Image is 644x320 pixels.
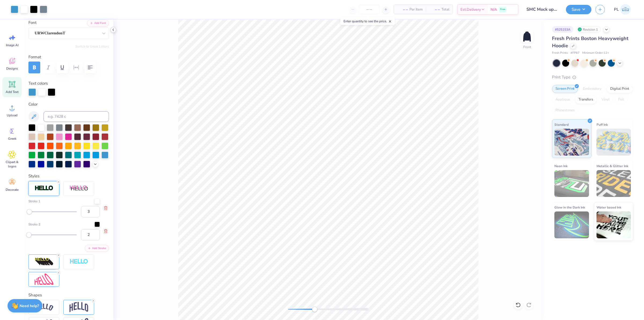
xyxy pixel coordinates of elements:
[409,7,423,12] span: Per Item
[6,90,19,94] span: Add Text
[429,7,440,12] span: – –
[69,185,88,192] img: Shadow
[566,5,591,14] button: Save
[598,96,613,104] div: Vinyl
[28,199,40,204] label: Stroke 1
[570,51,580,55] span: # FP87
[460,7,481,12] span: Est. Delivery
[576,26,601,33] div: Revision 1
[522,31,532,42] img: Front
[85,245,109,252] button: Add Stroke
[582,51,609,55] span: Minimum Order: 12 +
[26,232,32,237] div: Accessibility label
[597,122,608,127] span: Puff Ink
[597,129,631,156] img: Puff Ink
[28,292,42,298] label: Shapes
[359,5,380,14] input: – –
[69,302,88,312] img: Arch
[607,85,633,93] div: Digital Print
[69,259,88,265] img: Negative Space
[552,51,568,55] span: Fresh Prints
[552,96,573,104] div: Applique
[441,7,449,12] span: Total
[312,307,317,312] div: Accessibility label
[28,80,48,87] label: Text colors
[552,106,578,114] div: Rhinestones
[87,20,109,27] button: Add Font
[615,96,627,104] div: Foil
[35,304,53,311] img: Arc
[7,113,17,117] span: Upload
[28,101,109,107] label: Color
[552,26,573,33] div: # 525153A
[552,74,633,80] div: Print Type
[35,257,53,266] img: 3D Illusion
[554,204,585,210] span: Glow in the Dark Ink
[580,85,605,93] div: Embroidery
[3,160,21,168] span: Clipart & logos
[75,44,109,49] button: Switch to Greek Letters
[552,85,578,93] div: Screen Print
[6,66,18,71] span: Designs
[554,211,589,238] img: Glow in the Dark Ink
[8,136,16,141] span: Greek
[612,4,633,15] a: PL
[28,54,109,60] label: Format
[500,8,505,11] span: Free
[35,274,53,285] img: Free Distort
[43,111,109,122] input: e.g. 7428 c
[20,303,39,308] strong: Need help?
[554,163,568,169] span: Neon Ink
[620,4,631,15] img: Pamela Lois Reyes
[27,209,32,214] div: Accessibility label
[575,96,597,104] div: Transfers
[552,35,628,49] span: Fresh Prints Boston Heavyweight Hoodie
[341,17,395,25] div: Enter quantity to see the price.
[28,173,39,179] label: Styles
[597,163,628,169] span: Metallic & Glitter Ink
[554,129,589,156] img: Standard
[597,170,631,197] img: Metallic & Glitter Ink
[28,20,36,26] label: Font
[554,122,569,127] span: Standard
[523,45,531,49] div: Front
[35,185,53,191] img: Stroke
[522,4,562,15] input: Untitled Design
[6,43,19,47] span: Image AI
[491,7,497,12] span: N/A
[597,204,621,210] span: Water based Ink
[6,188,19,192] span: Decorate
[597,211,631,238] img: Water based Ink
[554,170,589,197] img: Neon Ink
[614,6,619,13] span: PL
[28,222,40,227] label: Stroke 2
[397,7,408,12] span: – –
